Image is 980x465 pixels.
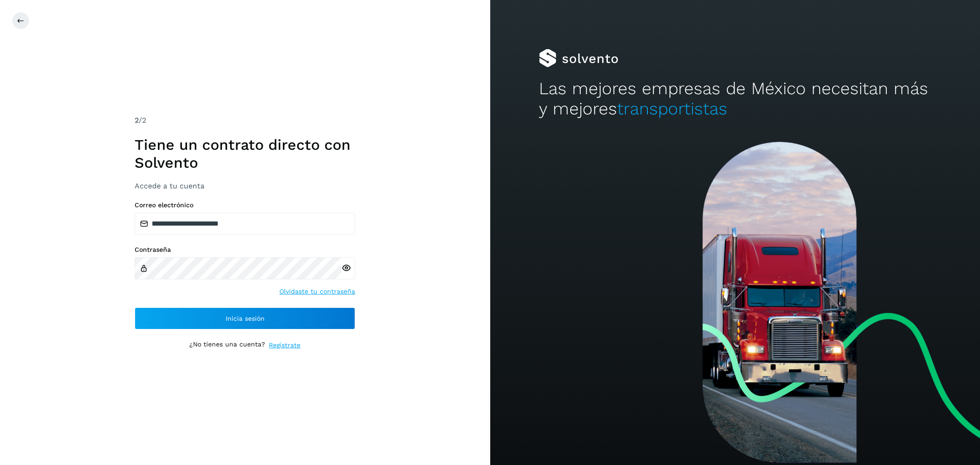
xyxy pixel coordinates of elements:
span: transportistas [617,99,727,119]
span: Inicia sesión [226,315,265,322]
label: Contraseña [135,246,355,254]
p: ¿No tienes una cuenta? [189,340,265,350]
h1: Tiene un contrato directo con Solvento [135,136,355,171]
h2: Las mejores empresas de México necesitan más y mejores [539,79,931,119]
button: Inicia sesión [135,307,355,329]
label: Correo electrónico [135,201,355,209]
span: 2 [135,116,139,125]
a: Regístrate [269,340,300,350]
h3: Accede a tu cuenta [135,181,355,190]
div: /2 [135,115,355,126]
a: Olvidaste tu contraseña [279,287,355,296]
